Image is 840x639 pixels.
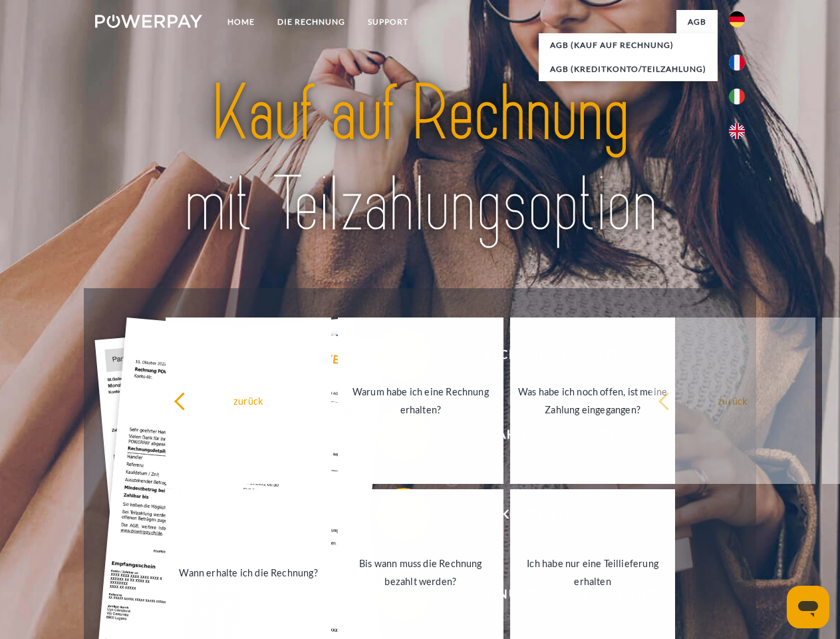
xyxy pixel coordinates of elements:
[539,33,718,57] a: AGB (Kauf auf Rechnung)
[518,383,668,419] div: Was habe ich noch offen, ist meine Zahlung eingegangen?
[174,563,323,581] div: Wann erhalte ich die Rechnung?
[518,554,668,590] div: Ich habe nur eine Teillieferung erhalten
[729,11,745,27] img: de
[266,10,356,34] a: DIE RECHNUNG
[787,586,829,628] iframe: Schaltfläche zum Öffnen des Messaging-Fensters
[174,391,323,409] div: zurück
[127,64,713,255] img: title-powerpay_de.svg
[346,383,495,419] div: Warum habe ich eine Rechnung erhalten?
[729,89,745,105] img: it
[510,318,676,484] a: Was habe ich noch offen, ist meine Zahlung eingegangen?
[356,10,420,34] a: SUPPORT
[729,123,745,139] img: en
[729,55,745,71] img: fr
[216,10,266,34] a: Home
[676,10,718,34] a: agb
[539,57,718,81] a: AGB (Kreditkonto/Teilzahlung)
[346,554,495,590] div: Bis wann muss die Rechnung bezahlt werden?
[95,15,202,28] img: logo-powerpay-white.svg
[658,391,807,409] div: zurück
